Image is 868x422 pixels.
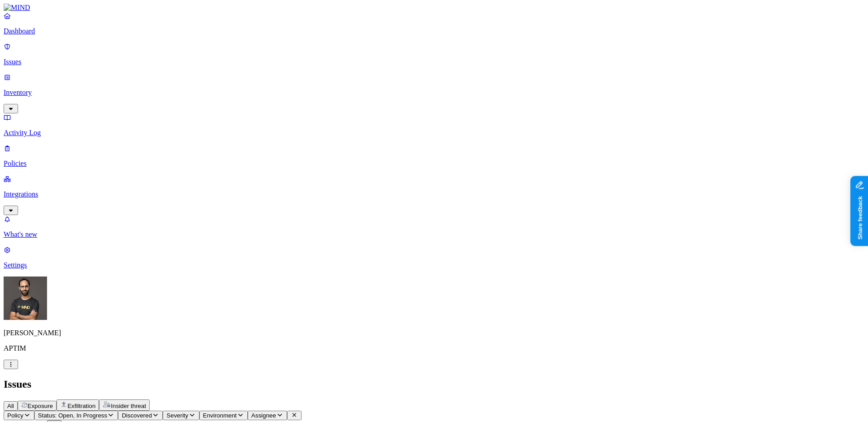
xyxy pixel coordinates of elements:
[4,129,864,137] p: Activity Log
[4,277,47,320] img: Ohad Abarbanel
[203,412,237,419] span: Environment
[4,144,864,168] a: Policies
[7,403,14,409] span: All
[67,403,95,409] span: Exfiltration
[4,215,864,239] a: What's new
[4,27,864,35] p: Dashboard
[4,230,864,239] p: What's new
[4,175,864,214] a: Integrations
[4,58,864,66] p: Issues
[4,42,864,66] a: Issues
[122,412,152,419] span: Discovered
[4,4,30,12] img: MIND
[28,403,53,409] span: Exposure
[4,344,864,352] p: APTIM
[4,4,864,12] a: MIND
[4,113,864,137] a: Activity Log
[166,412,188,419] span: Severity
[4,190,864,198] p: Integrations
[4,329,864,337] p: [PERSON_NAME]
[38,412,107,419] span: Status: Open, In Progress
[4,89,864,97] p: Inventory
[111,403,146,409] span: Insider threat
[4,12,864,35] a: Dashboard
[4,378,864,390] h2: Issues
[4,73,864,112] a: Inventory
[251,412,276,419] span: Assignee
[4,261,864,269] p: Settings
[7,412,24,419] span: Policy
[4,246,864,269] a: Settings
[4,159,864,168] p: Policies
